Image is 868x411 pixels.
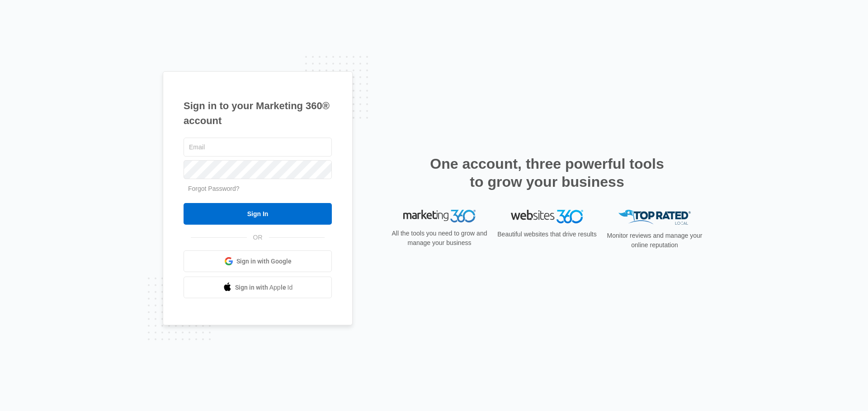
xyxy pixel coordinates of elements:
[247,233,269,242] span: OR
[236,257,292,266] span: Sign in with Google
[188,185,240,192] a: Forgot Password?
[389,229,490,248] p: All the tools you need to grow and manage your business
[496,230,598,239] p: Beautiful websites that drive results
[511,210,583,223] img: Websites 360
[604,231,705,250] p: Monitor reviews and manage your online reputation
[184,277,332,298] a: Sign in with Apple Id
[235,283,293,292] span: Sign in with Apple Id
[184,250,332,272] a: Sign in with Google
[184,203,332,225] input: Sign In
[618,210,691,225] img: Top Rated Local
[184,138,332,157] input: Email
[427,155,667,191] h2: One account, three powerful tools to grow your business
[184,98,332,128] h1: Sign in to your Marketing 360® account
[403,210,476,222] img: Marketing 360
